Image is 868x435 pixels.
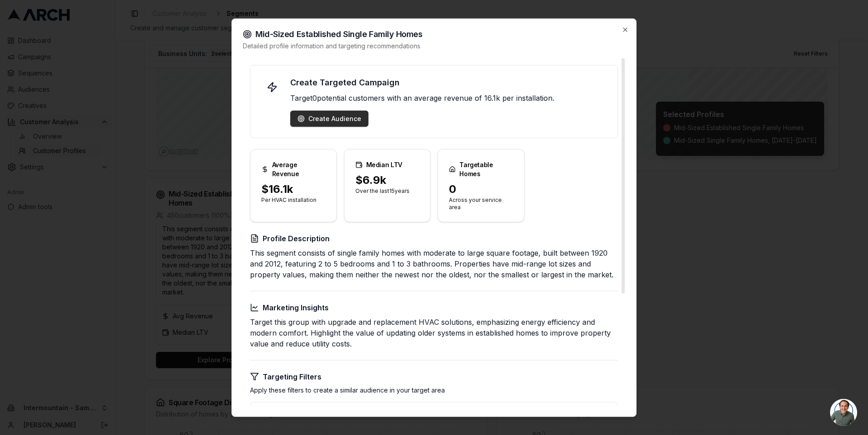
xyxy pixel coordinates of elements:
p: Apply these filters to create a similar audience in your target area [250,385,618,394]
h4: Create Targeted Campaign [290,76,607,89]
h3: Marketing Insights [250,302,618,313]
p: Across your service area [449,196,513,210]
h2: Mid-Sized Established Single Family Homes [243,29,625,38]
div: Average Revenue [261,160,325,178]
p: Detailed profile information and targeting recommendations [243,41,625,50]
div: $6.9k [355,173,420,187]
div: Median LTV [355,160,420,169]
div: Targetable Homes [449,160,513,178]
h3: Targeting Filters [250,371,618,382]
button: Create Audience [290,110,368,126]
p: Per HVAC installation [261,196,325,203]
a: Create Audience [297,114,361,123]
div: 0 [449,182,513,196]
div: $16.1k [261,182,325,196]
p: Target 0 potential customers with an average revenue of 16.1k per installation. [290,92,607,103]
p: This segment consists of single family homes with moderate to large square footage, built between... [250,247,618,280]
p: Over the last 15 years [355,187,420,194]
p: Target this group with upgrade and replacement HVAC solutions, emphasizing energy efficiency and ... [250,316,618,349]
h3: Profile Description [250,233,618,243]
